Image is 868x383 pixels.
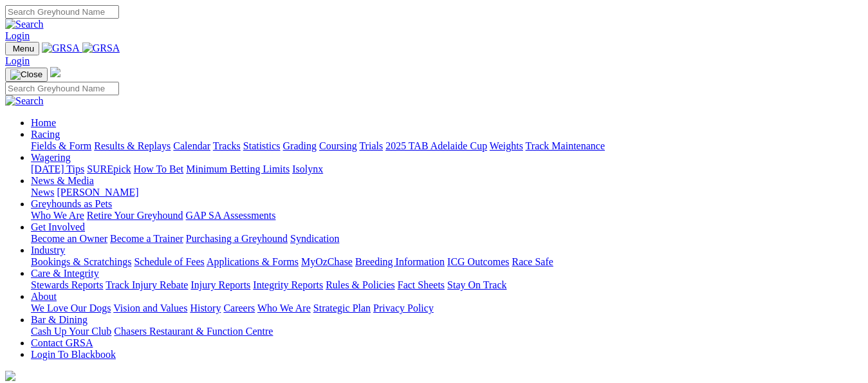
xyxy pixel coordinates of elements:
[355,256,445,267] a: Breeding Information
[243,140,281,151] a: Statistics
[31,233,107,244] a: Become an Owner
[213,140,241,151] a: Tracks
[5,19,44,30] img: Search
[5,55,30,66] a: Login
[447,279,506,290] a: Stay On Track
[5,95,44,107] img: Search
[114,326,273,337] a: Chasers Restaurant & Function Centre
[31,326,863,337] div: Bar & Dining
[5,82,119,95] input: Search
[106,279,188,290] a: Track Injury Rebate
[31,163,863,175] div: Wagering
[398,279,445,290] a: Fact Sheets
[94,140,171,151] a: Results & Replays
[31,163,84,174] a: [DATE] Tips
[257,303,311,313] a: Who We Are
[31,175,94,186] a: News & Media
[31,245,65,256] a: Industry
[134,256,204,267] a: Schedule of Fees
[373,303,434,313] a: Privacy Policy
[134,163,184,174] a: How To Bet
[292,163,323,174] a: Isolynx
[186,163,290,174] a: Minimum Betting Limits
[31,117,56,128] a: Home
[526,140,605,151] a: Track Maintenance
[110,233,183,244] a: Become a Trainer
[31,314,88,325] a: Bar & Dining
[31,210,84,221] a: Who We Are
[113,303,187,313] a: Vision and Values
[10,70,42,80] img: Close
[319,140,357,151] a: Coursing
[31,256,131,267] a: Bookings & Scratchings
[190,303,221,313] a: History
[283,140,317,151] a: Grading
[31,279,103,290] a: Stewards Reports
[31,303,863,314] div: About
[31,140,863,152] div: Racing
[31,187,863,198] div: News & Media
[31,198,112,209] a: Greyhounds as Pets
[31,233,863,245] div: Get Involved
[31,326,111,337] a: Cash Up Your Club
[31,210,863,221] div: Greyhounds as Pets
[31,337,93,348] a: Contact GRSA
[5,42,39,55] button: Toggle navigation
[5,371,15,381] img: logo-grsa-white.png
[186,210,276,221] a: GAP SA Assessments
[31,349,116,360] a: Login To Blackbook
[186,233,288,244] a: Purchasing a Greyhound
[87,210,183,221] a: Retire Your Greyhound
[42,42,80,54] img: GRSA
[301,256,353,267] a: MyOzChase
[13,44,34,53] span: Menu
[87,163,131,174] a: SUREpick
[31,140,91,151] a: Fields & Form
[31,303,111,313] a: We Love Our Dogs
[31,221,85,232] a: Get Involved
[253,279,323,290] a: Integrity Reports
[31,291,57,302] a: About
[31,129,60,140] a: Racing
[313,303,371,313] a: Strategic Plan
[31,268,99,279] a: Care & Integrity
[31,187,54,198] a: News
[207,256,299,267] a: Applications & Forms
[385,140,487,151] a: 2025 TAB Adelaide Cup
[5,30,30,41] a: Login
[326,279,395,290] a: Rules & Policies
[190,279,250,290] a: Injury Reports
[490,140,523,151] a: Weights
[31,279,863,291] div: Care & Integrity
[31,152,71,163] a: Wagering
[290,233,339,244] a: Syndication
[50,67,60,77] img: logo-grsa-white.png
[82,42,120,54] img: GRSA
[31,256,863,268] div: Industry
[57,187,138,198] a: [PERSON_NAME]
[359,140,383,151] a: Trials
[5,5,119,19] input: Search
[173,140,210,151] a: Calendar
[223,303,255,313] a: Careers
[447,256,509,267] a: ICG Outcomes
[5,68,48,82] button: Toggle navigation
[512,256,553,267] a: Race Safe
